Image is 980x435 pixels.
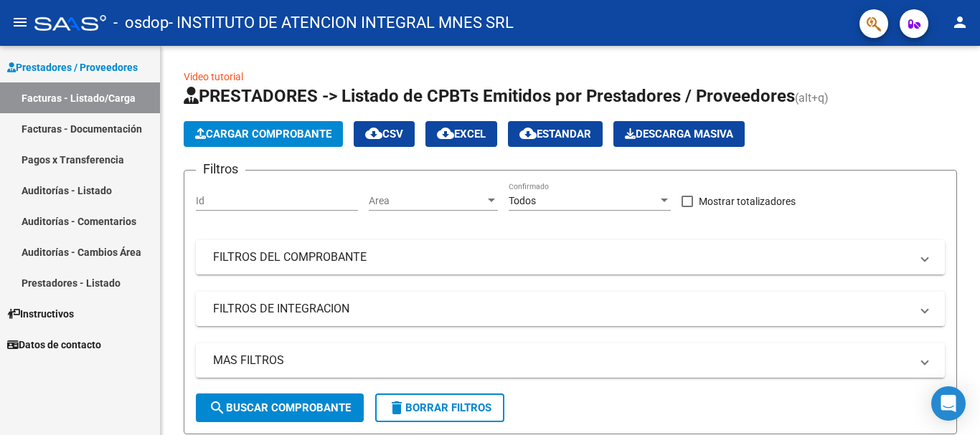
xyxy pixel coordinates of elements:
mat-panel-title: FILTROS DEL COMPROBANTE [213,249,910,265]
span: Cargar Comprobante [195,128,331,140]
mat-icon: cloud_download [437,125,454,142]
div: Open Intercom Messenger [931,386,966,421]
mat-icon: cloud_download [519,125,537,142]
span: - INSTITUTO DE ATENCION INTEGRAL MNES SRL [169,7,514,39]
mat-icon: delete [388,399,405,416]
h3: Filtros [196,159,245,179]
mat-icon: search [209,399,226,416]
button: CSV [354,121,415,147]
button: EXCEL [425,121,497,147]
button: Descarga Masiva [613,121,745,147]
span: Estandar [519,128,591,140]
button: Borrar Filtros [375,393,504,422]
mat-icon: person [951,14,969,31]
span: Mostrar totalizadores [699,193,796,210]
app-download-masive: Descarga masiva de comprobantes (adjuntos) [613,121,745,147]
a: Video tutorial [184,71,243,82]
span: Descarga Masiva [625,128,733,140]
span: Datos de contacto [7,337,101,353]
mat-expansion-panel-header: MAS FILTROS [196,343,945,378]
button: Buscar Comprobante [196,393,364,422]
span: PRESTADORES -> Listado de CPBTs Emitidos por Prestadores / Proveedores [184,86,795,106]
mat-expansion-panel-header: FILTROS DE INTEGRACION [196,292,945,326]
span: - osdop [113,7,169,39]
button: Cargar Comprobante [184,121,343,147]
span: EXCEL [437,128,486,140]
span: Todos [509,195,536,206]
button: Estandar [508,121,603,147]
span: CSV [365,128,403,140]
mat-icon: cloud_download [365,125,382,142]
span: Area [369,195,485,207]
span: Borrar Filtros [388,401,491,414]
span: (alt+q) [795,91,829,105]
mat-expansion-panel-header: FILTROS DEL COMPROBANTE [196,240,945,274]
span: Instructivos [7,306,74,322]
mat-icon: menu [11,14,29,31]
span: Prestadores / Proveedores [7,59,138,75]
mat-panel-title: MAS FILTROS [213,353,910,368]
span: Buscar Comprobante [209,401,351,414]
mat-panel-title: FILTROS DE INTEGRACION [213,301,910,317]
